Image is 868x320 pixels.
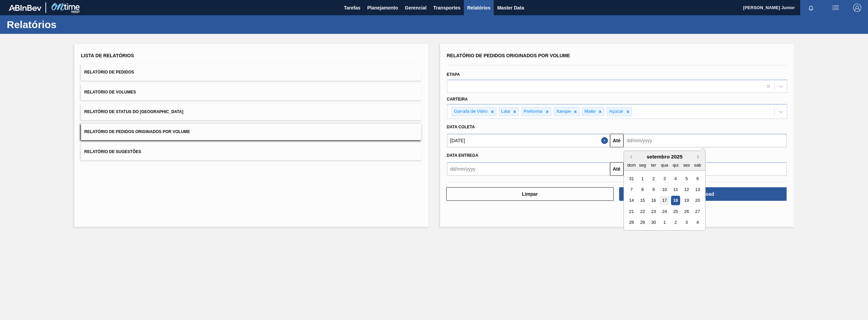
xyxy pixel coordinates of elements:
[671,185,680,194] div: Choose quinta-feira, 11 de setembro de 2025
[671,218,680,227] div: Choose quinta-feira, 2 de outubro de 2025
[447,72,460,77] label: Etapa
[607,107,624,116] div: Açúcar
[627,161,636,170] div: dom
[682,196,691,205] div: Choose sexta-feira, 19 de setembro de 2025
[638,196,647,205] div: Choose segunda-feira, 15 de setembro de 2025
[447,53,570,58] span: Relatório de Pedidos Originados por Volume
[433,4,460,12] span: Transportes
[697,154,702,159] button: Next Month
[9,5,41,11] img: TNhmsLtSVTkK8tSr43FrP2fwEKptu5GPRR3wAAAABJRU5ErkJggg==
[447,97,468,102] label: Carteira
[499,107,511,116] div: Lata
[660,196,669,205] div: Choose quarta-feira, 17 de setembro de 2025
[638,174,647,183] div: Choose segunda-feira, 1 de setembro de 2025
[81,64,421,81] button: Relatório de Pedidos
[800,3,822,13] button: Notificações
[81,84,421,101] button: Relatório de Volumes
[682,185,691,194] div: Choose sexta-feira, 12 de setembro de 2025
[671,161,680,170] div: qui
[660,161,669,170] div: qua
[693,207,702,216] div: Choose sábado, 27 de setembro de 2025
[649,174,658,183] div: Choose terça-feira, 2 de setembro de 2025
[447,125,475,129] span: Data coleta
[624,134,787,147] input: dd/mm/yyyy
[649,161,658,170] div: ter
[693,196,702,205] div: Choose sábado, 20 de setembro de 2025
[626,173,703,228] div: month 2025-09
[84,109,183,114] span: Relatório de Status do [GEOGRAPHIC_DATA]
[660,218,669,227] div: Choose quarta-feira, 1 de outubro de 2025
[693,174,702,183] div: Choose sábado, 6 de setembro de 2025
[660,174,669,183] div: Choose quarta-feira, 3 de setembro de 2025
[671,174,680,183] div: Choose quinta-feira, 4 de setembro de 2025
[84,70,134,74] span: Relatório de Pedidos
[446,187,614,201] button: Limpar
[638,207,647,216] div: Choose segunda-feira, 22 de setembro de 2025
[627,185,636,194] div: Choose domingo, 7 de setembro de 2025
[649,196,658,205] div: Choose terça-feira, 16 de setembro de 2025
[627,174,636,183] div: Choose domingo, 31 de agosto de 2025
[81,144,421,160] button: Relatório de Sugestões
[682,207,691,216] div: Choose sexta-feira, 26 de setembro de 2025
[521,107,544,116] div: Preforma
[693,161,702,170] div: sab
[638,161,647,170] div: seg
[660,207,669,216] div: Choose quarta-feira, 24 de setembro de 2025
[81,124,421,140] button: Relatório de Pedidos Originados por Volume
[682,218,691,227] div: Choose sexta-feira, 3 de outubro de 2025
[624,154,705,159] div: setembro 2025
[610,134,624,147] button: Até
[81,104,421,120] button: Relatório de Status do [GEOGRAPHIC_DATA]
[649,207,658,216] div: Choose terça-feira, 23 de setembro de 2025
[638,218,647,227] div: Choose segunda-feira, 29 de setembro de 2025
[693,218,702,227] div: Choose sábado, 4 de outubro de 2025
[619,187,787,201] button: Download
[7,21,127,28] h1: Relatórios
[447,153,478,158] span: Data entrega
[649,218,658,227] div: Choose terça-feira, 30 de setembro de 2025
[467,4,490,12] span: Relatórios
[671,207,680,216] div: Choose quinta-feira, 25 de setembro de 2025
[627,218,636,227] div: Choose domingo, 28 de setembro de 2025
[601,134,610,147] button: Close
[610,162,624,176] button: Até
[627,196,636,205] div: Choose domingo, 14 de setembro de 2025
[682,174,691,183] div: Choose sexta-feira, 5 de setembro de 2025
[447,162,610,176] input: dd/mm/yyyy
[447,134,610,147] input: dd/mm/yyyy
[84,90,136,94] span: Relatório de Volumes
[627,207,636,216] div: Choose domingo, 21 de setembro de 2025
[853,4,861,12] img: Logout
[81,53,134,58] span: Lista de Relatórios
[554,107,572,116] div: Xarope
[671,196,680,205] div: Choose quinta-feira, 18 de setembro de 2025
[582,107,596,116] div: Malte
[452,107,489,116] div: Garrafa de Vidro
[638,185,647,194] div: Choose segunda-feira, 8 de setembro de 2025
[84,149,141,154] span: Relatório de Sugestões
[693,185,702,194] div: Choose sábado, 13 de setembro de 2025
[344,4,360,12] span: Tarefas
[831,4,840,12] img: userActions
[627,154,632,159] button: Previous Month
[367,4,398,12] span: Planejamento
[497,4,524,12] span: Master Data
[682,161,691,170] div: sex
[405,4,427,12] span: Gerencial
[660,185,669,194] div: Choose quarta-feira, 10 de setembro de 2025
[649,185,658,194] div: Choose terça-feira, 9 de setembro de 2025
[84,129,190,134] span: Relatório de Pedidos Originados por Volume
